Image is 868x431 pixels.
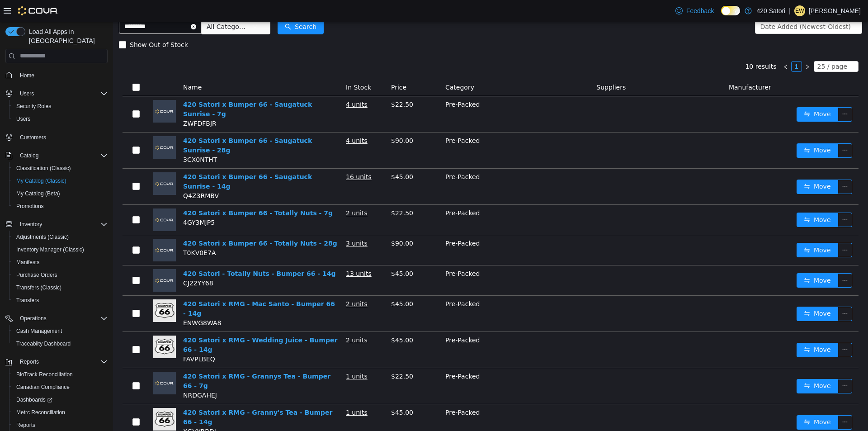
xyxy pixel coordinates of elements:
span: CJ22YY68 [70,258,100,265]
i: icon: left [670,43,675,48]
div: Elizabeth Wall [794,5,805,16]
span: Reports [13,420,108,431]
a: Users [13,114,34,124]
i: icon: down [139,2,145,9]
u: 4 units [233,79,255,86]
li: Next Page [689,39,700,50]
a: My Catalog (Classic) [13,175,70,186]
i: icon: down [738,2,744,9]
button: Customers [2,131,111,144]
td: Pre-Packed [329,183,480,213]
span: Customers [20,134,46,141]
input: Dark Mode [721,6,740,15]
button: Manifests [9,256,111,269]
button: icon: swapMove [684,221,725,236]
span: Inventory [16,219,108,230]
span: Classification (Classic) [16,165,71,172]
img: 420 Satori - Totally Nuts - Bumper 66 - 14g placeholder [40,247,63,270]
span: Transfers [13,295,108,306]
span: In Stock [233,62,258,69]
span: Dashboards [13,394,108,405]
span: Canadian Compliance [13,382,108,393]
span: Home [16,70,108,81]
a: Purchase Orders [13,270,61,280]
span: Cash Management [13,326,108,336]
img: 420 Satori x Bumper 66 - Saugatuck Sunrise - 28g placeholder [40,114,63,137]
span: $22.50 [278,188,300,195]
span: Transfers [16,297,39,304]
span: XGVYRBDJ [70,406,103,413]
button: Transfers (Classic) [9,281,111,294]
span: Inventory Manager (Classic) [13,244,108,255]
li: Previous Page [667,39,678,50]
span: Users [13,114,108,124]
button: icon: ellipsis [725,122,739,136]
button: Promotions [9,200,111,213]
span: Load All Apps in [GEOGRAPHIC_DATA] [25,27,108,45]
span: $90.00 [278,218,300,225]
span: BioTrack Reconciliation [16,371,73,378]
button: icon: swapMove [684,357,725,372]
img: 420 Satori x RMG - Wedding Juice - Bumper 66 - 14g hero shot [40,314,63,336]
span: Show Out of Stock [13,19,79,27]
span: Security Roles [13,101,108,112]
img: 420 Satori x Bumper 66 - Totally Nuts - 7g placeholder [40,187,63,209]
i: icon: down [736,42,741,48]
span: Cash Management [16,327,62,335]
u: 13 units [233,248,259,256]
a: Home [16,70,38,81]
span: Users [16,88,108,99]
span: Transfers (Classic) [13,282,108,293]
li: 10 results [632,39,663,50]
span: 4GY3MJP5 [70,197,102,204]
a: 420 Satori x Bumper 66 - Totally Nuts - 7g [70,188,220,195]
span: Classification (Classic) [13,163,108,174]
div: 25 / page [704,40,734,50]
button: Reports [2,355,111,368]
span: My Catalog (Beta) [13,188,108,199]
button: Operations [2,312,111,325]
span: Manufacturer [616,62,658,69]
span: My Catalog (Classic) [13,175,108,186]
img: 420 Satori x RMG - Grannys Tea - Bumper 66 - 7g placeholder [40,350,63,373]
span: Users [16,115,30,123]
span: Suppliers [483,62,513,69]
span: Metrc Reconciliation [13,407,108,418]
span: ZWFDFBJR [70,98,104,105]
a: Manifests [13,257,43,268]
span: Canadian Compliance [16,384,70,391]
span: Manifests [16,259,39,266]
button: icon: ellipsis [725,285,739,299]
td: Pre-Packed [329,213,480,244]
img: Cova [18,6,58,15]
button: My Catalog (Beta) [9,187,111,200]
u: 4 units [233,115,255,123]
p: | [789,5,791,16]
li: 1 [678,39,689,50]
button: icon: swapMove [684,122,725,136]
span: Purchase Orders [13,270,108,280]
a: Security Roles [13,101,55,112]
button: icon: ellipsis [725,357,739,372]
button: Security Roles [9,100,111,113]
button: Purchase Orders [9,269,111,281]
u: 2 units [233,188,255,195]
a: My Catalog (Beta) [13,188,64,199]
span: Operations [20,315,47,322]
button: Inventory [16,219,46,230]
a: Inventory Manager (Classic) [13,244,88,255]
a: Adjustments (Classic) [13,232,72,242]
span: Inventory [20,221,42,228]
button: icon: ellipsis [725,158,739,172]
u: 1 units [233,351,255,358]
a: Metrc Reconciliation [13,407,69,418]
span: Adjustments (Classic) [13,232,108,242]
a: Classification (Classic) [13,163,75,174]
button: Catalog [2,149,111,162]
span: Name [70,62,89,69]
td: Pre-Packed [329,383,480,419]
a: Traceabilty Dashboard [13,338,74,349]
span: NRDGAHEJ [70,370,104,377]
button: Metrc Reconciliation [9,406,111,419]
button: BioTrack Reconciliation [9,368,111,381]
